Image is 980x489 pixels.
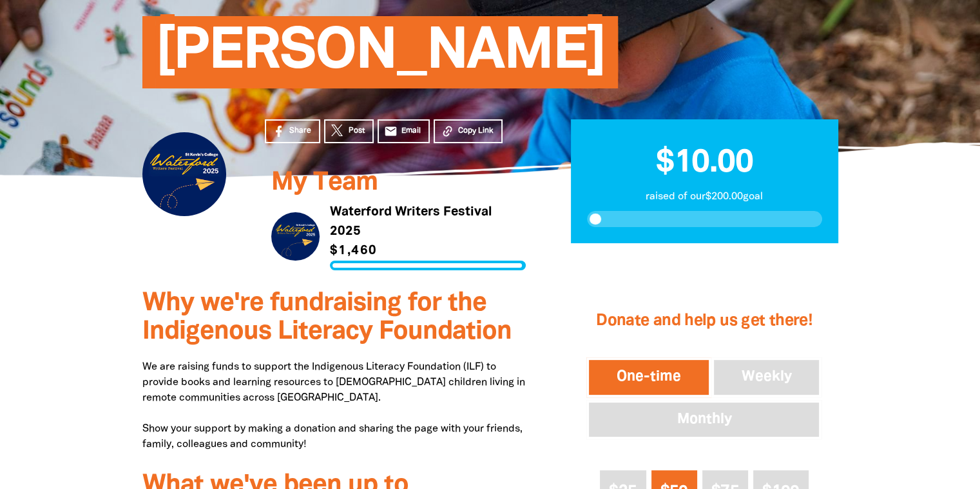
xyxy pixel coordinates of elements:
p: We are raising funds to support the Indigenous Literacy Foundation (ILF) to provide books and lea... [142,359,532,452]
i: email [384,125,398,138]
a: Post [324,119,374,143]
span: Share [289,125,311,137]
span: Post [349,125,365,137]
span: [PERSON_NAME] [155,26,606,88]
button: One-time [586,357,711,397]
button: Monthly [586,400,821,440]
h2: Donate and help us get there! [586,295,821,347]
a: emailEmail [378,119,430,143]
span: Copy Link [458,125,494,137]
button: Weekly [711,357,822,397]
span: Email [401,125,421,137]
a: Share [265,119,320,143]
span: $10.00 [656,148,753,178]
button: Copy Link [434,119,503,143]
h3: My Team [271,169,526,197]
span: Why we're fundraising for the Indigenous Literacy Foundation [142,292,512,344]
p: raised of our $200.00 goal [587,189,822,205]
